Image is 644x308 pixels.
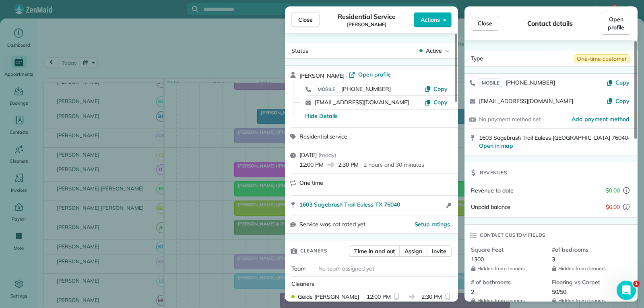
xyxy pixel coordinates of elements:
span: 1 [633,281,640,287]
span: 1603 Sagebrush Trail Euless [GEOGRAPHIC_DATA] 76040 · [479,134,629,150]
span: 1603 Sagebrush Trail Euless TX 76040 [299,201,400,209]
button: Setup ratings [415,220,450,228]
a: [EMAIL_ADDRESS][DOMAIN_NAME] [315,99,409,106]
span: Hidden from cleaners [471,265,545,272]
span: 50/50 [552,288,566,296]
span: · [345,72,349,79]
p: 2 hours and 30 minutes [363,161,424,169]
span: 3 [552,256,555,263]
span: Copy [433,85,448,93]
span: [PHONE_NUMBER] [341,85,391,93]
span: 1300 [471,256,484,263]
button: Hide Details [305,112,338,120]
button: Open access information [444,201,453,210]
span: Team [291,265,305,272]
span: Hidden from cleaners [471,298,545,304]
span: Copy [433,99,448,106]
button: Copy [425,98,448,106]
span: $0.00 [606,203,620,211]
span: $0.00 [606,186,620,194]
button: Close [291,12,320,27]
span: No payment method set [479,116,541,123]
span: No team assigned yet [318,265,374,272]
span: [PHONE_NUMBER] [506,79,555,86]
a: MOBILE[PHONE_NUMBER] [479,79,555,87]
span: 2 [471,288,474,296]
button: Copy [425,85,448,93]
span: Revenue to date [471,187,514,194]
button: Assign [399,245,427,257]
a: 1603 Sagebrush Trail Euless TX 76040 [299,201,444,209]
span: # of bathrooms [471,278,545,286]
span: Assign [405,247,422,255]
span: Active [426,47,442,55]
span: Close [478,19,492,27]
a: [EMAIL_ADDRESS][DOMAIN_NAME] [479,97,573,105]
span: Close [298,16,313,24]
span: Copy [615,79,630,86]
button: Copy [607,79,630,87]
span: ( today ) [318,151,336,159]
span: MOBILE [315,85,338,93]
span: Time in and out [354,247,395,255]
span: Status [291,47,308,54]
button: Invite [427,245,452,257]
span: Unpaid balance [471,203,510,211]
span: Service was not rated yet [299,220,365,229]
span: Copy [615,97,630,105]
button: Time in and out [349,245,400,257]
iframe: Intercom live chat [617,281,636,300]
span: Contact details [527,19,573,28]
span: Invite [432,247,446,255]
span: 12:00 PM [299,161,324,169]
span: One-time customer [574,54,630,63]
span: Cleaners [291,280,314,287]
span: Actions [421,16,440,24]
span: Geide [PERSON_NAME] [298,293,359,301]
span: Revenues [480,169,507,177]
a: MOBILE[PHONE_NUMBER] [315,85,391,93]
a: Open profile [349,70,391,79]
span: Flooring vs Carpet [552,278,626,286]
span: Open profile [358,70,391,79]
span: Hidden from cleaners [552,298,626,304]
span: Hidden from cleaners [552,265,626,272]
button: Close [471,16,499,31]
span: Cleaners [300,247,327,255]
a: Open profile [601,12,631,35]
span: Square Feet [471,246,545,254]
span: Type [471,54,483,63]
span: 2:30 PM [421,293,442,301]
span: One time [299,179,323,186]
span: [PERSON_NAME] [299,72,345,79]
span: Residential service [299,133,347,140]
span: #of bedrooms [552,246,626,254]
span: [DATE] [299,151,317,159]
span: 12:00 PM [367,293,391,301]
span: Residential Service [338,12,395,21]
span: MOBILE [479,79,502,87]
span: Contact custom fields [480,231,546,239]
a: Open in map [479,142,513,149]
span: Setup ratings [415,221,450,228]
span: Open profile [608,15,624,31]
span: 2:30 PM [338,161,359,169]
span: [PERSON_NAME] [347,21,386,28]
a: Add payment method [572,115,630,123]
button: Copy [607,97,630,105]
